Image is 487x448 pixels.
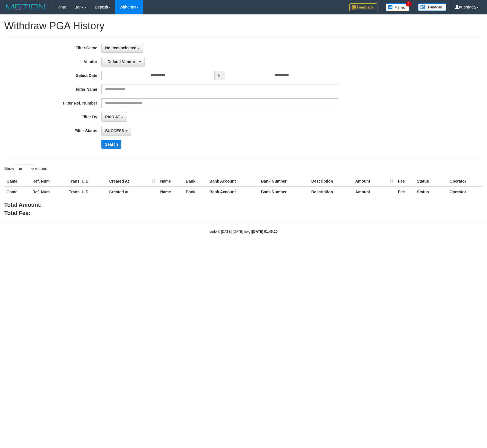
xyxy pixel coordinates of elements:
th: Trans. UID [67,187,107,197]
th: Bank Number [259,176,309,187]
th: Bank Number [259,187,309,197]
th: Fee [396,187,415,197]
span: 3 [406,1,412,6]
th: Created at [107,187,158,197]
th: Trans. UID [67,176,107,187]
b: Total Fee: [4,210,30,216]
th: Ref. Num [30,187,67,197]
span: No item selected [105,46,136,50]
strong: [DATE] 01:45:20 [252,230,277,234]
button: SUCCESS [101,126,131,136]
th: Bank [184,187,207,197]
b: Total Amount: [4,202,42,208]
img: Feedback.jpg [349,3,377,11]
select: Showentries [14,165,35,173]
button: No item selected [101,43,143,53]
th: Description [309,176,353,187]
th: Game [4,187,30,197]
span: to [215,71,225,80]
th: Fee [396,176,415,187]
th: Name [158,176,184,187]
h1: Withdraw PGA History [4,20,483,32]
th: Amount [353,176,396,187]
span: - Default Vendor - [105,59,138,64]
img: panduan.png [418,3,446,11]
th: Ref. Num [30,176,67,187]
th: Game [4,176,30,187]
img: Button%20Memo.svg [386,3,410,11]
button: PAID AT [101,112,127,122]
label: Show entries [4,165,47,173]
th: Operator [447,176,483,187]
small: code © [DATE]-[DATE] dwg | [210,230,278,234]
th: Status [415,187,447,197]
img: MOTION_logo.png [4,3,47,11]
span: SUCCESS [105,128,124,133]
th: Status [415,176,447,187]
button: Search [101,140,121,149]
th: Created At [107,176,158,187]
span: PAID AT [105,115,120,119]
th: Operator [447,187,483,197]
button: - Default Vendor - [101,57,145,66]
th: Name [158,187,184,197]
th: Bank [184,176,207,187]
th: Bank Account [207,176,259,187]
th: Amount [353,187,396,197]
th: Description [309,187,353,197]
th: Bank Account [207,187,259,197]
